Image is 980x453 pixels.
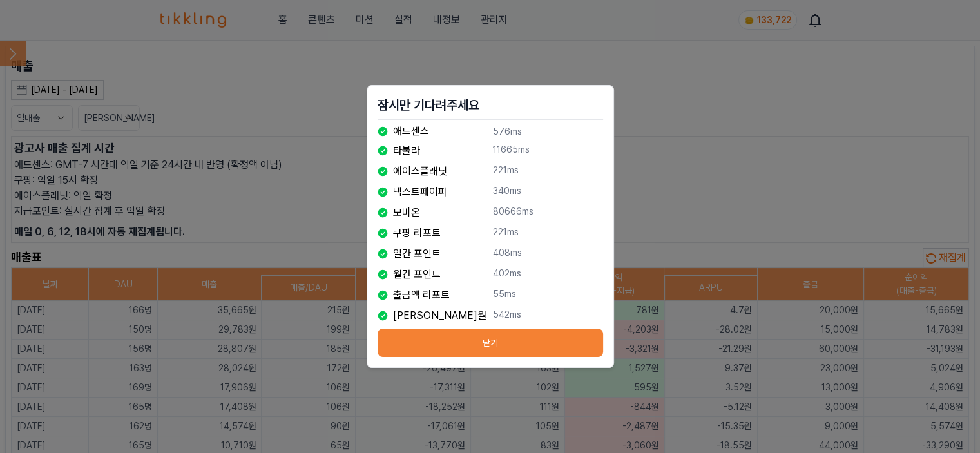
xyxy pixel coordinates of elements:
p: 55ms [493,287,603,303]
h2: 잠시만 기다려주세요 [378,96,603,114]
p: 에이스플래닛 [393,164,447,179]
p: 576ms [493,125,603,138]
p: 타불라 [393,143,420,159]
p: 402ms [493,267,603,282]
p: 모비온 [393,205,420,220]
p: 쿠팡 리포트 [393,226,441,241]
p: 넥스트페이퍼 [393,184,447,200]
p: 출금액 리포트 [393,287,450,303]
p: 애드센스 [393,124,429,139]
p: 221ms [493,164,603,179]
p: 542ms [493,308,603,323]
p: 일간 포인트 [393,246,441,262]
p: 408ms [493,246,603,262]
p: 11665ms [493,143,603,159]
p: 월간 포인트 [393,267,441,282]
p: 221ms [493,226,603,241]
p: 80666ms [493,205,603,220]
p: [PERSON_NAME]월 [393,308,486,323]
p: 340ms [493,184,603,200]
button: 닫기 [378,329,603,357]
